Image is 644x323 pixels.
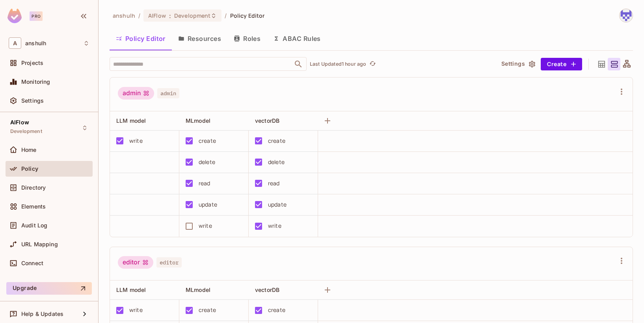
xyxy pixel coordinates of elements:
[21,79,50,85] span: Monitoring
[7,9,22,23] img: SReyMgAAAABJRU5ErkJggg==
[199,158,215,166] div: delete
[310,61,366,67] p: Last Updated 1 hour ago
[21,311,63,317] span: Help & Updates
[21,222,47,229] span: Audit Log
[21,98,44,104] span: Settings
[172,29,227,48] button: Resources
[267,29,327,48] button: ABAC Rules
[169,13,171,19] span: :
[541,58,582,70] button: Create
[268,179,280,188] div: read
[116,286,146,293] span: LLM model
[138,12,140,19] li: /
[268,306,285,314] div: create
[199,200,217,209] div: update
[225,12,227,19] li: /
[118,256,153,269] div: editor
[268,137,285,145] div: create
[156,257,182,268] span: editor
[186,286,210,293] span: MLmodel
[620,9,633,22] img: anshulh.work@gmail.com
[129,137,143,145] div: write
[9,37,21,49] span: A
[6,282,92,295] button: Upgrade
[129,306,143,314] div: write
[174,12,210,19] span: Development
[21,147,37,153] span: Home
[199,179,210,188] div: read
[148,12,166,19] span: AIFlow
[10,128,42,135] span: Development
[255,286,279,293] span: vectorDB
[268,158,285,166] div: delete
[21,203,46,210] span: Elements
[268,200,287,209] div: update
[21,185,46,191] span: Directory
[227,29,267,48] button: Roles
[366,59,377,69] span: Click to refresh data
[21,60,43,66] span: Projects
[21,241,58,247] span: URL Mapping
[21,260,43,266] span: Connect
[186,117,210,124] span: MLmodel
[116,117,146,124] span: LLM model
[368,59,377,69] button: refresh
[369,60,376,68] span: refresh
[199,306,216,314] div: create
[30,11,43,21] div: Pro
[21,166,38,172] span: Policy
[10,119,29,126] span: AIFlow
[498,58,538,70] button: Settings
[157,88,179,98] span: admin
[230,12,265,19] span: Policy Editor
[293,59,304,70] button: Open
[25,40,46,46] span: Workspace: anshulh
[113,12,135,19] span: the active workspace
[199,137,216,145] div: create
[255,117,279,124] span: vectorDB
[268,221,281,230] div: write
[199,221,212,230] div: write
[118,87,154,100] div: admin
[110,29,172,48] button: Policy Editor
